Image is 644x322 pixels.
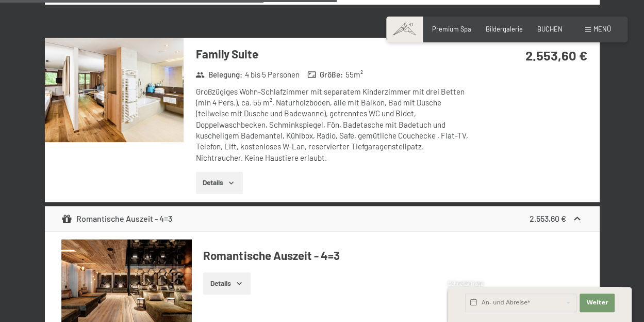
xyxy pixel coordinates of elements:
[586,299,608,307] span: Weiter
[203,272,250,295] button: Details
[537,25,563,33] a: BUCHEN
[345,69,363,80] span: 55 m²
[529,213,566,223] strong: 2.553,60 €
[448,281,484,287] span: Schnellanfrage
[244,69,299,80] span: 4 bis 5 Personen
[45,38,184,142] img: mss_renderimg.php
[45,206,600,231] div: Romantische Auszeit - 4=32.553,60 €
[307,69,343,80] strong: Größe :
[61,212,172,225] div: Romantische Auszeit - 4=3
[195,69,242,80] strong: Belegung :
[196,172,243,194] button: Details
[432,25,471,33] a: Premium Spa
[593,25,611,33] span: Menü
[203,248,583,264] h4: Romantische Auszeit - 4=3
[196,86,475,163] div: Großzügiges Wohn-Schlafzimmer mit separatem Kinderzimmer mit drei Betten (min 4 Pers.), ca. 55 m²...
[525,47,587,63] strong: 2.553,60 €
[196,46,475,62] h3: Family Suite
[486,25,523,33] a: Bildergalerie
[580,294,615,312] button: Weiter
